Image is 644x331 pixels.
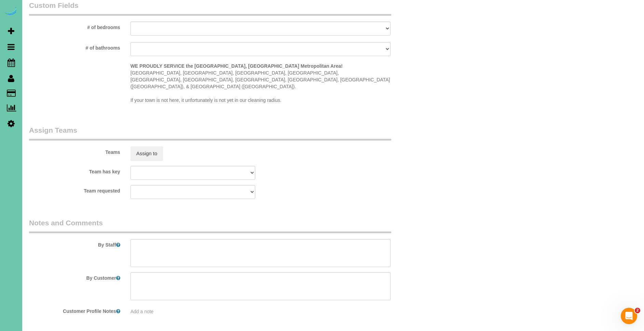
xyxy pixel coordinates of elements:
[29,0,391,16] legend: Custom Fields
[24,185,125,194] label: Team requested
[131,63,390,104] p: [GEOGRAPHIC_DATA], [GEOGRAPHIC_DATA], [GEOGRAPHIC_DATA], [GEOGRAPHIC_DATA], [GEOGRAPHIC_DATA], [G...
[131,63,343,69] strong: WE PROUDLY SERVICE the [GEOGRAPHIC_DATA], [GEOGRAPHIC_DATA] Metropolitan Area!
[24,166,125,175] label: Team has key
[24,42,125,51] label: # of bathrooms
[29,218,391,233] legend: Notes and Comments
[131,309,154,314] span: Add a note
[131,146,163,161] button: Assign to
[635,308,640,313] span: 2
[24,22,125,31] label: # of bedrooms
[29,125,391,141] legend: Assign Teams
[4,7,18,16] img: Automaid Logo
[24,305,125,315] label: Customer Profile Notes
[24,239,125,248] label: By Staff
[24,146,125,156] label: Teams
[621,308,637,324] iframe: Intercom live chat
[24,272,125,281] label: By Customer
